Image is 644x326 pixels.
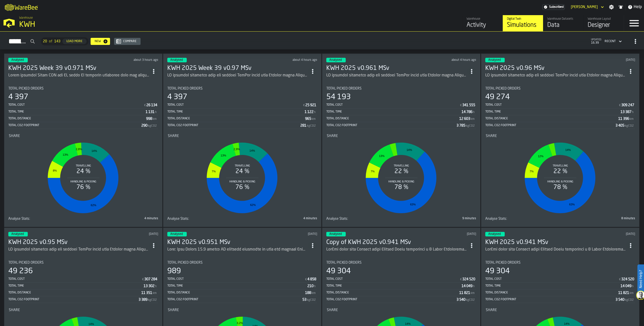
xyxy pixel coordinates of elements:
[625,124,634,128] span: kgCO2
[486,308,635,312] div: Title
[485,217,635,223] div: stat-Analyse Stats:
[326,217,348,221] span: Analyse Stats:
[167,261,317,303] div: stat-Total Picked Orders
[607,5,616,10] label: button-toggle-Settings
[591,38,602,41] span: updated:
[485,217,559,221] div: Title
[8,261,44,265] span: Total Picked Orders
[485,238,626,247] h3: KWH 2025 v0.941 MSv
[91,38,110,45] button: button-New
[167,217,241,221] div: Title
[618,117,629,121] div: Stat Value
[167,261,317,265] div: Title
[170,233,183,236] span: Analysed
[467,17,499,21] div: Warehouse
[326,87,476,91] div: Title
[549,5,563,9] span: Subscribed
[326,64,467,72] div: KWH 2025 v0.961 MSv
[167,87,317,91] div: Title
[9,134,158,216] div: stat-Share
[485,110,621,114] div: Total Time
[168,134,317,216] div: stat-Share
[8,238,149,247] div: KWH 2025 v0.95 MSv
[167,217,317,223] div: stat-Analyse Stats:
[146,110,154,114] div: Stat Value
[460,278,462,281] span: €
[485,261,635,265] div: Title
[485,64,626,72] h3: KWH 2025 v0.96 MSv
[485,247,626,253] div: LayOut minor fixe Updated gates Updated Agent suoritteet x 2 Minor Assignment and Item Set issues...
[326,217,476,223] div: stat-Analyse Stats:
[485,277,619,281] div: Total Cost
[619,104,621,107] span: €
[507,17,539,21] div: Digital Twin
[326,83,476,223] section: card-SimulationDashboardCard-analyzed
[167,247,308,253] div: Lore: Ipsu Dolors 15.9 ametco AD elitsedd eiusmodte in utla etd magnaal EniMad minim veni Quisnos...
[167,284,307,288] div: Total Time
[621,277,634,281] div: Stat Value
[9,134,158,138] div: Title
[326,87,476,129] div: stat-Total Picked Orders
[326,277,460,281] div: Total Cost
[485,124,615,127] div: Total CO2 Footprint
[167,87,203,91] span: Total Picked Orders
[305,278,307,281] span: €
[326,87,362,91] span: Total Picked Orders
[462,284,472,288] div: Stat Value
[314,111,316,114] span: h
[466,124,475,128] span: kgCO2
[8,64,149,72] h3: KWH 2025 Week 39 v0.971 MSv
[49,39,52,43] span: of
[473,285,475,288] span: h
[142,278,144,281] span: €
[305,117,311,121] div: Stat Value
[93,40,103,43] div: New
[616,5,625,10] label: button-toggle-Notifications
[167,261,203,265] span: Total Picked Orders
[591,41,602,45] span: 16.39
[8,261,158,265] div: Title
[412,58,476,62] div: Updated: 03/10/2025, 12.27.16 Created: 01/10/2025, 11.58.13
[155,285,157,288] span: h
[329,59,342,62] span: Analysed
[619,278,621,281] span: €
[632,285,634,288] span: h
[326,247,467,253] div: LorEmi dolor sita Consect adipi Elitsed Doeiu temporinci u 8 Labor Etdolorema ali Enim Adm veniam...
[466,298,475,302] span: kgCO2
[412,232,476,236] div: Updated: 23/09/2025, 18.00.50 Created: 23/09/2025, 18.00.39
[547,17,579,21] div: Warehouse Datasets
[485,87,635,129] div: stat-Total Picked Orders
[326,267,351,276] div: 49 304
[326,261,476,265] div: Title
[485,58,505,62] div: status-3 2
[168,134,317,138] div: Title
[630,117,634,121] span: km
[167,217,189,221] span: Analyse Stats:
[167,72,308,78] div: LO ipsumdol sitametco adip eli seddoei TemPor incid utla Etdolor magna Aliquae Admin veniamquis n...
[402,217,476,220] div: 9 minutes
[327,308,476,312] div: Title
[485,261,635,303] div: stat-Total Picked Orders
[62,39,87,44] button: button-Load More
[168,134,179,138] span: Share
[94,232,158,236] div: Updated: 24/09/2025, 17.00.20 Created: 24/09/2025, 16.54.53
[326,72,467,78] div: LO ipsumdol sitametco adip eli seddoei TemPor incid utla Etdolor magna Aliquae Admin veniamquis n...
[167,124,300,127] div: Total CO2 Footprint
[630,291,634,295] span: km
[8,58,28,62] div: status-3 2
[144,277,157,281] div: Stat Value
[457,124,465,128] div: Stat Value
[4,53,163,227] div: ItemListCard-DashboardItemContainer
[326,261,362,265] span: Total Picked Orders
[167,72,308,78] div: KG products separated with own process LayOut minor fixe Updated gates Updated Agent suoritteet x...
[253,58,317,62] div: Updated: 03/10/2025, 13.01.52 Created: 03/10/2025, 12.50.12
[167,110,305,114] div: Total Time
[167,267,181,276] div: 989
[327,308,338,312] span: Share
